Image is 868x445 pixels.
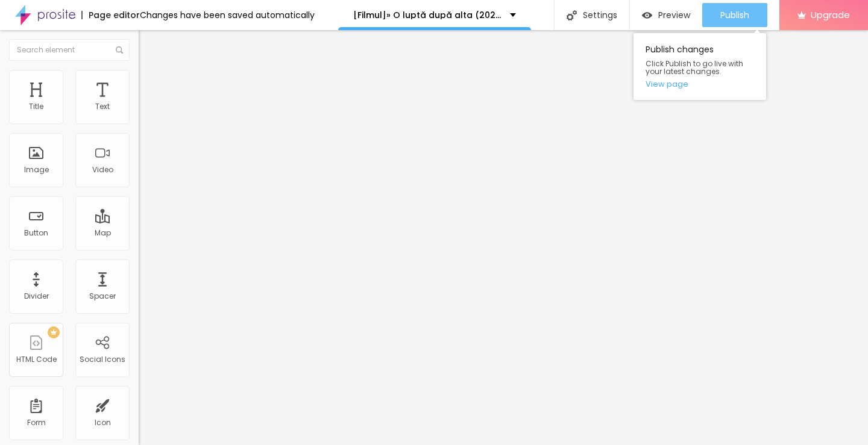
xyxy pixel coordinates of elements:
button: Publish [702,3,767,27]
a: View page [646,80,754,88]
img: view-1.svg [642,10,652,20]
div: Icon [95,419,111,427]
div: HTML Code [16,355,57,364]
span: Upgrade [811,10,850,20]
iframe: Editor [139,30,868,445]
div: Image [24,166,49,174]
div: Publish changes [634,33,766,100]
div: Button [24,229,48,237]
div: Title [29,102,43,111]
div: Video [92,166,113,174]
img: Icone [567,10,577,20]
p: [Filmul]» O luptă după alta (2025) Film Online Subtitrat in [GEOGRAPHIC_DATA] | GRATIS [353,11,501,19]
span: Publish [720,10,749,20]
img: Icone [116,46,123,54]
div: Changes have been saved automatically [140,11,315,19]
span: Click Publish to go live with your latest changes. [646,60,754,75]
button: Preview [630,3,702,27]
input: Search element [9,39,130,61]
div: Page editor [81,11,140,19]
div: Map [95,229,111,237]
div: Form [27,419,46,427]
span: Preview [658,10,690,20]
div: Text [95,102,110,111]
div: Social Icons [80,355,125,364]
div: Spacer [89,292,116,300]
div: Divider [24,292,49,300]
